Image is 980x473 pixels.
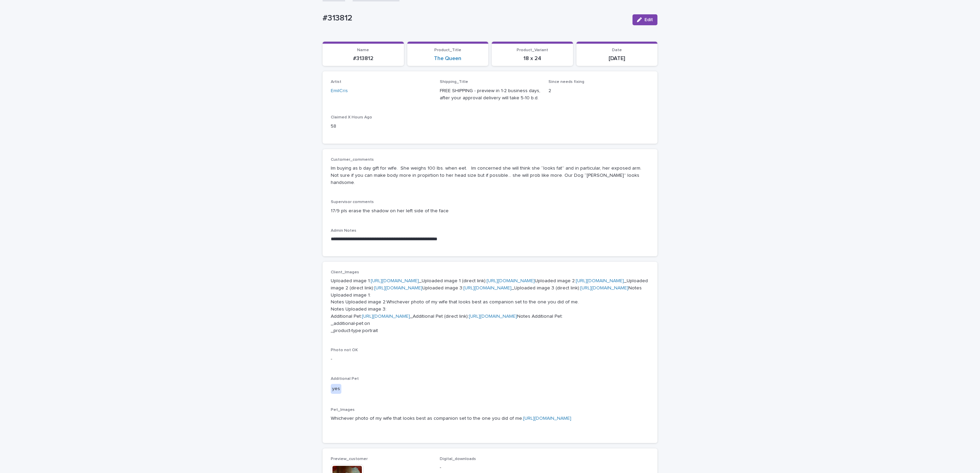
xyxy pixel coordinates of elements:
span: Artist [331,80,341,84]
span: Client_Images [331,270,359,274]
span: Shipping_Title [440,80,468,84]
a: The Queen [434,55,461,62]
a: [URL][DOMAIN_NAME] [576,278,624,283]
span: Preview_customer [331,457,368,461]
p: Uploaded image 1: _Uploaded image 1 (direct link): Uploaded image 2: _Uploaded image 2 (direct li... [331,277,649,334]
p: - [331,356,649,363]
span: Customer_comments [331,158,374,162]
span: Pet_Images [331,408,355,412]
p: Whichever photo of my wife that looks best as companion set to the one you did of me. [331,415,649,429]
span: Name [357,48,369,52]
p: 58 [331,123,432,130]
a: [URL][DOMAIN_NAME] [469,314,517,319]
span: Supervisor comments [331,200,374,204]
div: yes [331,384,341,394]
span: Since needs fixing [548,80,584,84]
a: [URL][DOMAIN_NAME] [362,314,410,319]
a: [URL][DOMAIN_NAME] [487,278,535,283]
span: Product_Variant [517,48,548,52]
span: Admin Notes [331,229,356,233]
p: #313812 [327,55,400,62]
button: Edit [632,14,657,25]
p: 17/9 pls erase the shadow on her left side of the face [331,207,649,215]
span: Product_Title [434,48,461,52]
a: [URL][DOMAIN_NAME] [374,286,422,290]
p: - [440,464,541,471]
a: [URL][DOMAIN_NAME] [463,286,512,290]
span: Edit [644,17,653,22]
span: Additional Pet [331,377,359,381]
p: Im buying as b day gift for wife. She weighs 100 lbs. when eet. Im concerned she will think she “... [331,165,649,186]
p: 18 x 24 [496,55,569,62]
p: #313812 [323,13,627,23]
span: Claimed X Hours Ago [331,115,372,119]
a: [URL][DOMAIN_NAME] [523,416,571,421]
p: [DATE] [581,55,654,62]
a: [URL][DOMAIN_NAME] [580,286,628,290]
a: [URL][DOMAIN_NAME] [371,278,419,283]
span: Digital_downloads [440,457,476,461]
a: EmilCris [331,87,348,95]
p: FREE SHIPPING - preview in 1-2 business days, after your approval delivery will take 5-10 b.d. [440,87,541,102]
span: Photo not OK [331,348,358,352]
p: 2 [548,87,649,95]
span: Date [612,48,622,52]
